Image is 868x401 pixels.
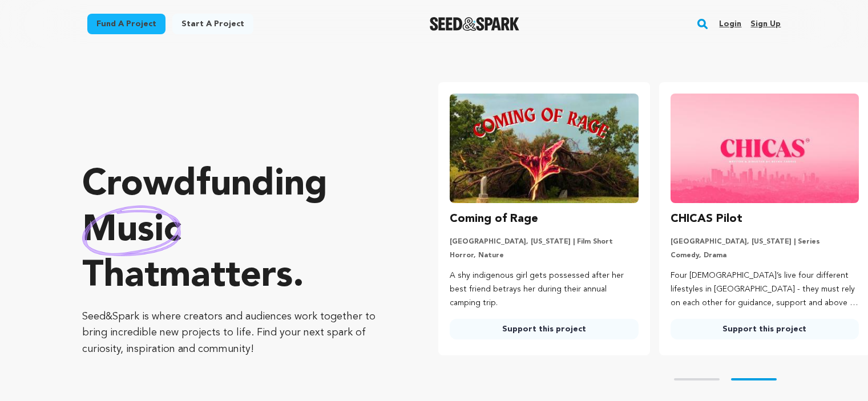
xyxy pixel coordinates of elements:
span: matters [159,258,293,295]
p: [GEOGRAPHIC_DATA], [US_STATE] | Film Short [450,237,638,246]
a: Support this project [671,319,859,339]
a: Seed&Spark Homepage [430,17,519,31]
a: Start a project [172,14,253,34]
p: Crowdfunding that . [82,163,393,299]
h3: Coming of Rage [450,210,538,228]
p: Comedy, Drama [671,251,859,260]
img: Seed&Spark Logo Dark Mode [430,17,519,31]
img: Coming of Rage image [450,94,638,203]
img: CHICAS Pilot image [671,94,859,203]
h3: CHICAS Pilot [671,210,742,228]
p: Seed&Spark is where creators and audiences work together to bring incredible new projects to life... [82,309,393,358]
img: hand sketched image [82,205,181,256]
p: Horror, Nature [450,251,638,260]
a: Fund a project [87,14,165,34]
p: A shy indigenous girl gets possessed after her best friend betrays her during their annual campin... [450,269,638,310]
p: Four [DEMOGRAPHIC_DATA]’s live four different lifestyles in [GEOGRAPHIC_DATA] - they must rely on... [671,269,859,310]
a: Support this project [450,319,638,339]
a: Login [719,15,741,33]
a: Sign up [750,15,781,33]
p: [GEOGRAPHIC_DATA], [US_STATE] | Series [671,237,859,246]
